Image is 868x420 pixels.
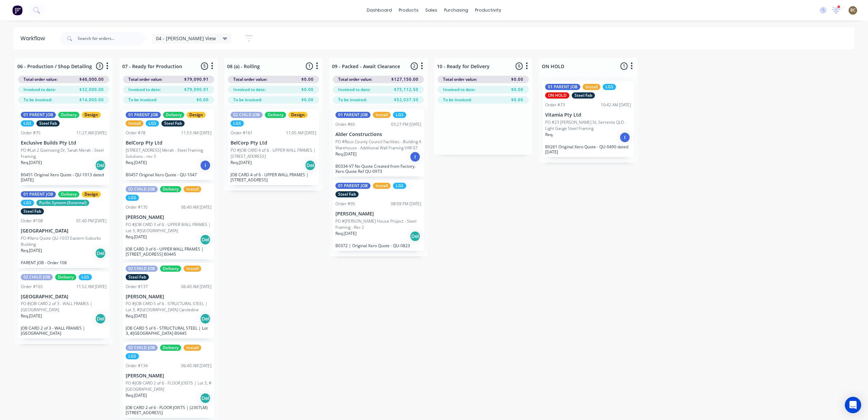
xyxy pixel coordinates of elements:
[338,97,367,103] span: To be invoiced:
[126,284,148,290] div: Order #137
[126,405,211,415] p: JOB CARD 2 of 6 - FLOOR JOISTS | (2307LM) [STREET_ADDRESS]
[231,140,316,146] p: BelCorp Pty Ltd
[181,284,211,290] div: 06:40 AM [DATE]
[305,160,316,171] div: Del
[21,247,42,254] p: Req. [DATE]
[335,201,355,207] div: Order #95
[21,130,41,136] div: Order #75
[20,34,48,43] div: Workflow
[126,294,211,300] p: [PERSON_NAME]
[583,84,600,90] div: Install
[335,211,421,217] p: [PERSON_NAME]
[126,186,158,192] div: 02 CHILD JOB
[184,345,201,351] div: Install
[36,120,60,126] div: Steel Fab
[18,189,109,268] div: 01 PARENT JOBDeliveryDesignLGSPurlin System (External)Steel FabOrder #10801:40 PM [DATE][GEOGRAPH...
[603,84,616,90] div: LGS
[373,183,391,189] div: Install
[200,160,211,171] div: I
[126,345,158,351] div: 02 CHILD JOB
[338,76,372,82] span: Total order value:
[21,112,56,118] div: 01 PARENT JOB
[443,97,472,103] span: To be invoiced:
[393,183,406,189] div: LGS
[78,32,145,45] input: Search for orders...
[301,76,314,82] span: $0.00
[95,248,106,259] div: Del
[21,140,107,146] p: Exclusive Builds Pty Ltd
[391,121,421,127] div: 03:27 PM [DATE]
[233,87,266,93] span: Invoiced to date:
[335,191,359,197] div: Steel Fab
[123,342,214,418] div: 02 CHILD JOBDeliveryInstallLGSOrder #13406:40 AM [DATE][PERSON_NAME]PO #JOB CARD 2 of 6 - FLOOR J...
[511,76,523,82] span: $0.00
[228,109,319,185] div: 02 CHILD JOBDeliveryDesignLGSOrder #16111:05 AM [DATE]BelCorp Pty LtdPO #JOB CARD 4 of 6 - UPPER ...
[394,87,419,93] span: $75,112.50
[545,112,631,118] p: Vitamia Pty Ltd
[545,132,553,138] p: Req.
[338,87,370,93] span: Invoiced to date:
[472,5,505,15] div: productivity
[184,266,201,272] div: Install
[82,112,101,118] div: Design
[126,392,147,399] p: Req. [DATE]
[335,121,355,127] div: Order #65
[160,266,181,272] div: Delivery
[21,228,107,234] p: [GEOGRAPHIC_DATA]
[335,132,421,137] p: Alder Constructions
[126,160,147,166] p: Req. [DATE]
[335,183,370,189] div: 01 PARENT JOB
[443,76,477,82] span: Total order value:
[12,5,22,15] img: Factory
[231,112,263,118] div: 02 CHILD JOB
[542,81,634,157] div: 01 PARENT JOBInstallLGSON HOLDSteel FabOrder #7310:42 AM [DATE]Vitamia Pty LtdPO #23 [PERSON_NAME...
[126,204,148,210] div: Order #135
[95,160,106,171] div: Del
[545,84,580,90] div: 01 PARENT JOB
[21,120,34,126] div: LGS
[286,130,316,136] div: 11:05 AM [DATE]
[128,76,162,82] span: Total order value:
[79,76,104,82] span: $46,000.00
[58,112,79,118] div: Delivery
[545,144,631,154] p: B0261 Original Xero Quote - QU-0490 dated [DATE]
[76,218,107,224] div: 01:40 PM [DATE]
[128,87,161,93] span: Invoiced to date:
[79,97,104,103] span: $14,000.00
[126,130,145,136] div: Order #78
[373,112,391,118] div: Install
[301,87,314,93] span: $0.00
[126,195,139,201] div: LGS
[21,218,43,224] div: Order #108
[231,147,316,160] p: PO #JOB CARD 4 of 6 - UPPER WALL FRAMES | [STREET_ADDRESS]
[161,120,185,126] div: Steel Fab
[233,76,267,82] span: Total order value:
[21,274,53,280] div: 02 CHILD JOB
[231,130,253,136] div: Order #161
[181,130,211,136] div: 11:53 AM [DATE]
[146,120,159,126] div: LGS
[18,109,109,185] div: 01 PARENT JOBDeliveryDesignLGSSteel FabOrder #7511:27 AM [DATE]Exclusive Builds Pty LtdPO #Lot 2 ...
[126,363,148,369] div: Order #134
[301,97,314,103] span: $0.00
[511,97,523,103] span: $0.00
[21,160,42,166] p: Req. [DATE]
[123,263,214,339] div: 02 CHILD JOBDeliveryInstallSteel FabOrder #13706:40 AM [DATE][PERSON_NAME]PO #JOB CARD 5 of 6 - S...
[231,120,244,126] div: LGS
[128,97,157,103] span: To be invoiced:
[181,204,211,210] div: 06:40 AM [DATE]
[76,130,107,136] div: 11:27 AM [DATE]
[333,109,424,177] div: 01 PARENT JOBInstallLGSOrder #6503:27 PM [DATE]Alder ConstructionsPO #Rous County Council Facilit...
[443,87,475,93] span: Invoiced to date:
[233,97,262,103] span: To be invoiced:
[181,363,211,369] div: 06:40 AM [DATE]
[545,92,569,99] div: ON HOLD
[394,97,419,103] span: $52,037.50
[200,234,211,245] div: Del
[126,172,211,177] p: B0457 Original Xero Quote - QU-1047
[126,214,211,220] p: [PERSON_NAME]
[410,151,421,162] div: I
[55,274,76,280] div: Delivery
[36,200,89,206] div: Purlin System (External)
[393,112,406,118] div: LGS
